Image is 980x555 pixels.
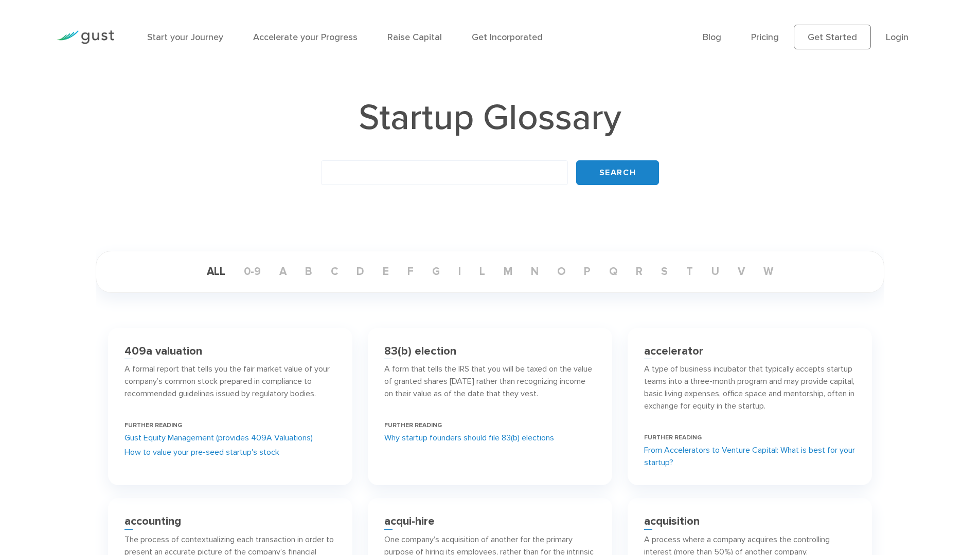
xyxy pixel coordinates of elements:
p: A type of business incubator that typically accepts startup teams into a three-month program and ... [644,363,856,412]
a: Pricing [751,32,779,43]
a: Get Incorporated [472,32,543,43]
a: v [729,265,753,278]
a: Start your Journey [147,32,223,43]
span: FURTHER READING [384,421,442,429]
h3: accelerator [644,344,703,358]
a: Blog [703,32,721,43]
a: p [576,265,599,278]
a: Login [886,32,908,43]
a: s [653,265,676,278]
h3: 409a valuation [124,344,202,358]
a: Get Started [794,25,871,49]
a: a [271,265,295,278]
span: FURTHER READING [124,421,182,429]
a: m [495,265,521,278]
a: l [471,265,493,278]
h3: 83(b) election [384,344,456,358]
a: How to value your pre-seed startup's stock [124,446,279,458]
a: Raise Capital [387,32,442,43]
a: Accelerate your Progress [253,32,358,43]
input: Search [576,160,659,185]
a: c [323,265,346,278]
a: ALL [199,265,234,278]
h3: acquisition [644,514,700,528]
a: u [703,265,727,278]
a: Gust Equity Management (provides 409A Valuations) [124,432,313,444]
img: Gust Logo [57,30,114,44]
p: A formal report that tells you the fair market value of your company’s common stock prepared in c... [124,363,336,400]
a: From Accelerators to Venture Capital: What is best for your startup? [644,444,856,469]
a: r [628,265,651,278]
a: f [399,265,422,278]
a: e [375,265,397,278]
a: 0-9 [236,265,269,278]
h3: acqui-hire [384,514,435,528]
a: n [523,265,547,278]
a: i [450,265,469,278]
p: A form that tells the IRS that you will be taxed on the value of granted shares [DATE] rather tha... [384,363,596,400]
a: q [601,265,626,278]
a: d [348,265,372,278]
span: FURTHER READING [644,434,702,441]
h3: accounting [124,514,181,528]
a: g [424,265,448,278]
a: w [755,265,781,278]
a: b [297,265,320,278]
a: o [549,265,574,278]
a: t [678,265,701,278]
a: Why startup founders should file 83(b) elections [384,432,554,444]
h1: Startup Glossary [96,100,884,136]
